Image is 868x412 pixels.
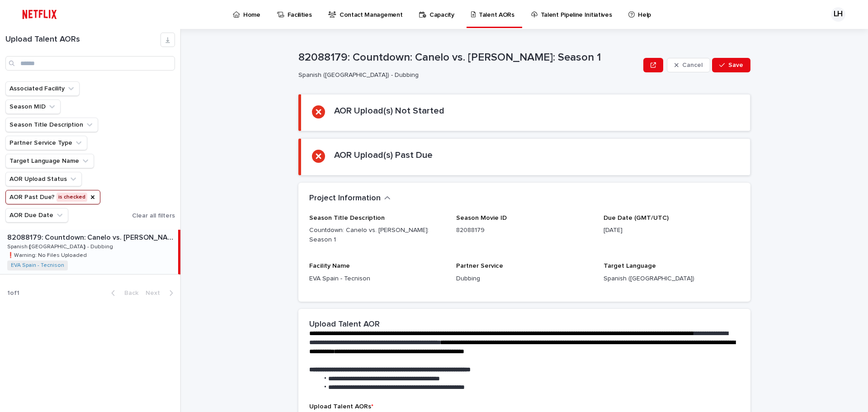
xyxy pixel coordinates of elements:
input: Search [5,56,175,71]
button: Project Information [309,194,391,204]
p: Spanish ([GEOGRAPHIC_DATA]) [604,274,740,284]
p: Dubbing [456,274,592,284]
button: Cancel [667,58,710,72]
p: 82088179: Countdown: Canelo vs. Crawford: Season 1 [7,232,176,242]
p: Spanish ([GEOGRAPHIC_DATA]) - Dubbing [7,242,115,250]
button: Associated Facility [5,81,80,96]
img: ifQbXi3ZQGMSEF7WDB7W [18,5,61,24]
button: Next [142,289,180,297]
p: EVA Spain - Tecnison [309,274,445,284]
p: Spanish ([GEOGRAPHIC_DATA]) - Dubbing [298,71,636,79]
span: Clear all filters [132,213,175,219]
button: Save [712,58,750,72]
p: Countdown: Canelo vs. [PERSON_NAME]: Season 1 [309,226,445,245]
span: Due Date (GMT/UTC) [604,215,669,221]
button: AOR Past Due? [5,190,100,204]
span: Cancel [682,62,703,68]
button: Target Language Name [5,154,94,168]
button: Season Title Description [5,118,98,132]
span: Partner Service [456,263,503,269]
span: Facility Name [309,263,350,269]
button: AOR Upload Status [5,172,82,186]
span: Target Language [604,263,656,269]
button: Clear all filters [128,209,175,223]
p: ❗️Warning: No Files Uploaded [7,251,89,259]
span: Season Movie ID [456,215,507,221]
button: Season MID [5,99,61,114]
h2: Project Information [309,194,381,204]
h2: AOR Upload(s) Past Due [334,150,433,161]
span: Next [146,290,165,296]
h2: Upload Talent AOR [309,320,380,330]
button: Partner Service Type [5,136,87,150]
h1: Upload Talent AORs [5,35,160,45]
button: Back [104,289,142,297]
div: LH [831,7,845,22]
h2: AOR Upload(s) Not Started [334,105,444,116]
span: Save [728,62,743,68]
span: Back [119,290,138,296]
button: AOR Due Date [5,208,68,223]
span: Upload Talent AORs [309,403,373,410]
a: EVA Spain - Tecnison [11,262,64,269]
span: Season Title Description [309,215,385,221]
p: [DATE] [604,226,740,235]
p: 82088179: Countdown: Canelo vs. [PERSON_NAME]: Season 1 [298,51,640,64]
p: 82088179 [456,226,592,235]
